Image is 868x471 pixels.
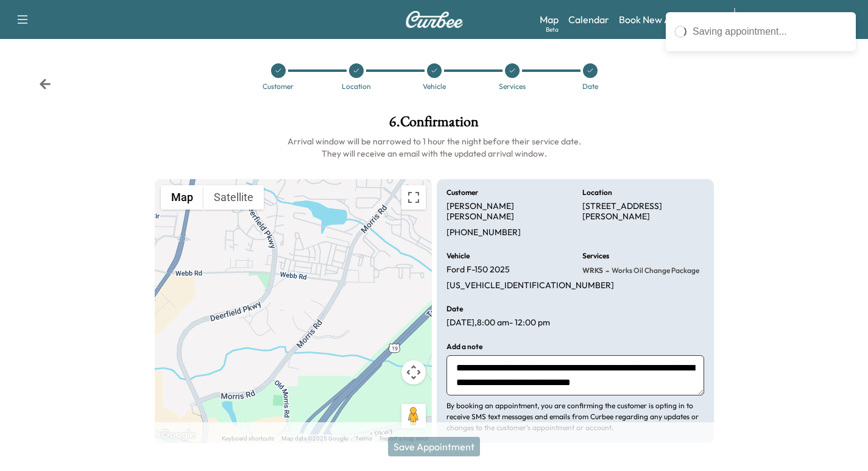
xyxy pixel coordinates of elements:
p: Ford F-150 2025 [446,264,510,275]
h1: 6 . Confirmation [155,115,714,135]
span: WRKS [582,266,603,275]
div: Saving appointment... [693,24,847,39]
span: - [603,264,609,277]
p: [US_VEHICLE_IDENTIFICATION_NUMBER] [446,280,614,291]
span: Works Oil Change Package [609,266,699,275]
button: Show satellite imagery [203,185,264,210]
button: Drag Pegman onto the map to open Street View [401,404,426,428]
div: Date [582,83,598,90]
p: [PERSON_NAME] [PERSON_NAME] [446,201,568,222]
div: Beta [546,25,559,34]
div: Back [39,78,51,90]
p: [STREET_ADDRESS][PERSON_NAME] [582,201,704,222]
button: Map camera controls [401,360,426,384]
button: Show street map [161,185,203,210]
div: Customer [263,83,294,90]
p: [DATE] , 8:00 am - 12:00 pm [446,317,550,328]
h6: Arrival window will be narrowed to 1 hour the night before their service date. They will receive ... [155,135,714,160]
p: By booking an appointment, you are confirming the customer is opting in to receive SMS text messa... [446,400,704,433]
div: Vehicle [423,83,446,90]
img: Curbee Logo [405,11,464,28]
h6: Customer [446,189,478,196]
div: Location [342,83,371,90]
h6: Services [582,252,609,260]
h6: Add a note [446,343,482,350]
a: Book New Appointment [619,12,722,27]
a: MapBeta [540,12,559,27]
a: Calendar [568,12,609,27]
div: Services [499,83,526,90]
p: [PHONE_NUMBER] [446,227,521,238]
h6: Date [446,305,463,313]
h6: Vehicle [446,252,470,260]
h6: Location [582,189,612,196]
button: Toggle fullscreen view [401,185,426,210]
